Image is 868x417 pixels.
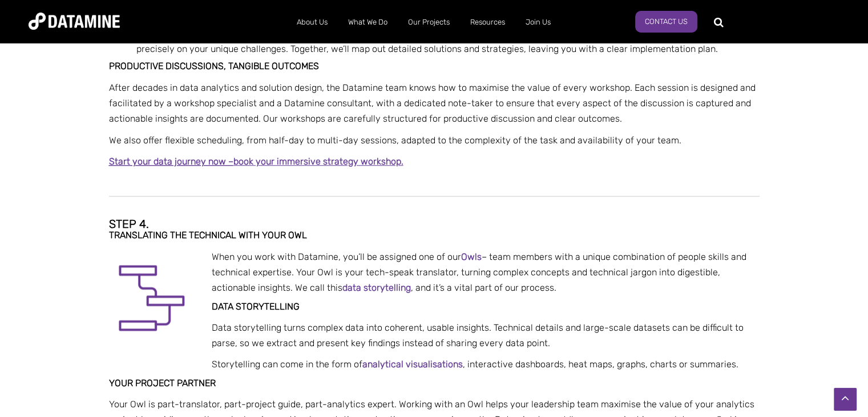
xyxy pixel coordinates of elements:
[109,378,216,388] strong: Your project partner
[212,301,300,312] strong: Data storytelling
[109,135,681,146] span: We also offer flexible scheduling, from half-day to multi-day sessions, adapted to the complexity...
[212,359,738,370] span: Storytelling can come in the form of , interactive dashboards, heat maps, graphs, charts or summa...
[635,11,697,33] a: Contact Us
[460,7,515,37] a: Resources
[212,251,746,293] span: When you work with Datamine, you’ll be assigned one of our – team members with a unique combinati...
[109,61,319,71] strong: Productive discussions, tangible outcomes
[109,255,195,340] img: Programme management
[338,7,398,37] a: What We Do
[109,217,149,231] strong: Step 4.
[109,156,403,167] strong: book your immersive strategy workshop.
[398,7,460,37] a: Our Projects
[362,359,463,370] a: analytical visualisations
[109,82,756,124] span: After decades in data analytics and solution design, the Datamine team knows how to maximise the ...
[109,156,233,167] span: Start your data journey now –
[109,156,403,167] a: Start your data journey now –book your immersive strategy workshop.
[461,251,482,262] a: Owls
[212,322,744,348] span: Data storytelling turns complex data into coherent, usable insights. Technical details and large-...
[286,7,338,37] a: About Us
[515,7,561,37] a: Join Us
[29,13,120,30] img: Datamine
[342,282,411,293] a: data storytelling
[109,230,307,240] span: Translating the technical with your Owl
